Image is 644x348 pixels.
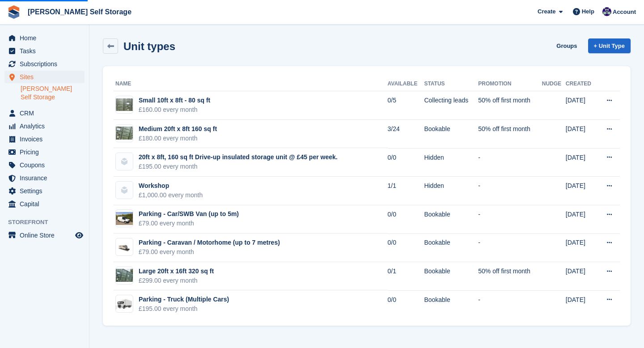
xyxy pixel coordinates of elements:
a: menu [4,185,85,197]
div: £180.00 every month [139,134,217,143]
a: menu [4,32,85,44]
td: Bookable [424,120,478,149]
th: Status [424,77,478,91]
th: Name [114,77,388,91]
span: Subscriptions [20,58,73,70]
td: - [478,290,542,318]
img: 1000_F_1557929356_iBNpPoDwYXFCs21iKFLJifA6b1llJwXE.jpg [116,298,133,310]
div: Workshop [139,181,203,191]
div: Medium 20ft x 8ft 160 sq ft [139,124,217,134]
td: Bookable [424,262,478,291]
img: blank-unit-type-icon-ffbac7b88ba66c5e286b0e438baccc4b9c83835d4c34f86887a83fc20ec27e7b.svg [116,153,133,170]
td: [DATE] [566,91,597,120]
td: 0/0 [388,148,424,177]
span: Invoices [20,133,73,145]
span: Insurance [20,172,73,184]
td: Collecting leads [424,91,478,120]
img: blank-unit-type-icon-ffbac7b88ba66c5e286b0e438baccc4b9c83835d4c34f86887a83fc20ec27e7b.svg [116,182,133,199]
td: [DATE] [566,177,597,205]
td: Bookable [424,205,478,234]
div: Parking - Truck (Multiple Cars) [139,295,229,304]
span: Capital [20,198,73,210]
div: £79.00 every month [139,219,239,228]
td: - [478,205,542,234]
td: [DATE] [566,205,597,234]
div: £195.00 every month [139,162,338,171]
div: £195.00 every month [139,304,229,314]
a: menu [4,159,85,171]
a: menu [4,146,85,158]
a: menu [4,172,85,184]
a: menu [4,133,85,145]
td: 0/0 [388,290,424,318]
span: Help [582,7,594,16]
a: menu [4,120,85,132]
div: £79.00 every month [139,247,280,257]
td: 0/1 [388,262,424,291]
div: Parking - Car/SWB Van (up to 5m) [139,209,239,219]
span: Pricing [20,146,73,158]
a: [PERSON_NAME] Self Storage [21,85,85,102]
td: Hidden [424,177,478,205]
span: CRM [20,107,73,119]
a: menu [4,58,85,70]
td: Hidden [424,148,478,177]
a: Groups [553,38,580,53]
td: [DATE] [566,262,597,291]
img: stora-icon-8386f47178a22dfd0bd8f6a31ec36ba5ce8667c1dd55bd0f319d3a0aa187defe.svg [7,5,21,19]
img: Caravan%20-%20R.jpg [116,242,133,252]
td: 0/0 [388,205,424,234]
img: IMG_0997.jpeg [116,269,133,282]
div: £160.00 every month [139,105,210,115]
a: menu [4,71,85,83]
h2: Unit types [123,40,175,52]
a: Preview store [74,230,85,241]
div: Large 20ft x 16ft 320 sq ft [139,267,214,276]
a: menu [4,45,85,57]
span: Account [613,8,636,17]
th: Created [566,77,597,91]
span: Storefront [8,218,89,227]
td: 50% off first month [478,120,542,149]
td: - [478,177,542,205]
a: menu [4,107,85,119]
a: [PERSON_NAME] Self Storage [24,4,135,19]
td: Bookable [424,290,478,318]
td: [DATE] [566,148,597,177]
td: [DATE] [566,233,597,262]
th: Nudge [542,77,566,91]
td: [DATE] [566,290,597,318]
th: Available [388,77,424,91]
td: [DATE] [566,120,597,149]
span: Analytics [20,120,73,132]
td: Bookable [424,233,478,262]
img: vanpic.jpg [116,212,133,225]
span: Coupons [20,159,73,171]
th: Promotion [478,77,542,91]
td: 0/0 [388,233,424,262]
img: Matthew Jones [602,7,611,16]
a: menu [4,229,85,242]
td: - [478,148,542,177]
span: Online Store [20,229,73,242]
div: Small 10ft x 8ft - 80 sq ft [139,96,210,105]
td: 1/1 [388,177,424,205]
td: 50% off first month [478,262,542,291]
div: £299.00 every month [139,276,214,285]
div: £1,000.00 every month [139,191,203,200]
td: 50% off first month [478,91,542,120]
td: - [478,233,542,262]
td: 0/5 [388,91,424,120]
img: IMG_1006.jpeg [116,98,133,111]
div: Parking - Caravan / Motorhome (up to 7 metres) [139,238,280,247]
a: + Unit Type [588,38,631,53]
img: IMG_1002.jpeg [116,127,133,140]
span: Tasks [20,45,73,57]
td: 3/24 [388,120,424,149]
span: Settings [20,185,73,197]
div: 20ft x 8ft, 160 sq ft Drive-up insulated storage unit @ £45 per week. [139,153,338,162]
span: Home [20,32,73,44]
a: menu [4,198,85,210]
span: Create [538,7,555,16]
span: Sites [20,71,73,83]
